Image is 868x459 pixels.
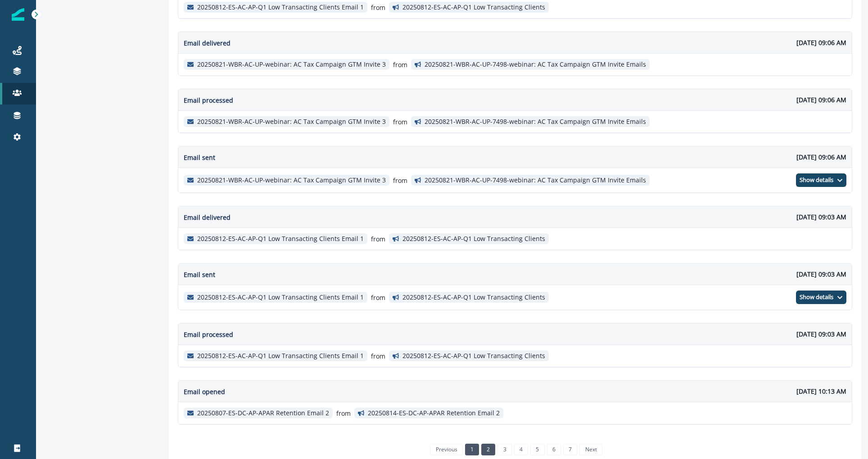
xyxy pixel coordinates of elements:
p: 20250812-ES-AC-AP-Q1 Low Transacting Clients Email 1 [197,352,364,360]
p: 20250812-ES-AC-AP-Q1 Low Transacting Clients Email 1 [197,235,364,243]
p: 20250812-ES-AC-AP-Q1 Low Transacting Clients [402,235,545,243]
p: 20250814-ES-DC-AP-APAR Retention Email 2 [368,409,500,417]
p: from [371,3,385,12]
p: from [371,293,385,302]
button: Show details [796,173,846,187]
p: 20250821-WBR-AC-UP-7498-webinar: AC Tax Campaign GTM Invite Emails [425,61,646,68]
p: 20250807-ES-DC-AP-APAR Retention Email 2 [197,409,329,417]
p: Show details [800,294,833,301]
ul: Pagination [428,444,602,455]
p: Email sent [184,153,215,162]
p: from [393,117,407,127]
a: Page 6 [547,444,561,455]
a: Page 3 [497,444,511,455]
p: from [371,234,385,244]
p: [DATE] 09:06 AM [796,152,846,162]
a: Page 1 is your current page [465,444,479,455]
p: [DATE] 09:03 AM [796,329,846,339]
p: Email sent [184,270,215,279]
a: Next page [579,444,602,455]
p: 20250821-WBR-AC-UP-7498-webinar: AC Tax Campaign GTM Invite Emails [425,177,646,184]
a: Page 7 [563,444,577,455]
p: Email processed [184,330,233,339]
p: from [393,176,407,185]
a: Page 5 [530,444,544,455]
p: 20250821-WBR-AC-UP-webinar: AC Tax Campaign GTM Invite 3 [197,61,386,68]
p: 20250821-WBR-AC-UP-webinar: AC Tax Campaign GTM Invite 3 [197,177,386,184]
p: Email opened [184,387,225,396]
p: 20250821-WBR-AC-UP-7498-webinar: AC Tax Campaign GTM Invite Emails [425,118,646,126]
p: [DATE] 10:13 AM [796,386,846,396]
p: [DATE] 09:06 AM [796,38,846,47]
a: Page 2 [481,444,495,455]
p: 20250812-ES-AC-AP-Q1 Low Transacting Clients [402,294,545,301]
p: 20250812-ES-AC-AP-Q1 Low Transacting Clients Email 1 [197,294,364,301]
button: Show details [796,291,846,304]
p: 20250812-ES-AC-AP-Q1 Low Transacting Clients [402,4,545,11]
p: [DATE] 09:06 AM [796,95,846,105]
a: Page 4 [514,444,528,455]
p: Show details [800,177,833,184]
p: Email delivered [184,38,231,48]
p: 20250812-ES-AC-AP-Q1 Low Transacting Clients Email 1 [197,4,364,11]
p: [DATE] 09:03 AM [796,212,846,222]
p: Email processed [184,95,233,105]
p: from [371,351,385,361]
p: from [393,60,407,69]
p: from [336,409,351,418]
p: 20250821-WBR-AC-UP-webinar: AC Tax Campaign GTM Invite 3 [197,118,386,126]
p: [DATE] 09:03 AM [796,269,846,279]
img: Inflection [12,8,24,21]
p: Email delivered [184,213,231,222]
p: 20250812-ES-AC-AP-Q1 Low Transacting Clients [402,352,545,360]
